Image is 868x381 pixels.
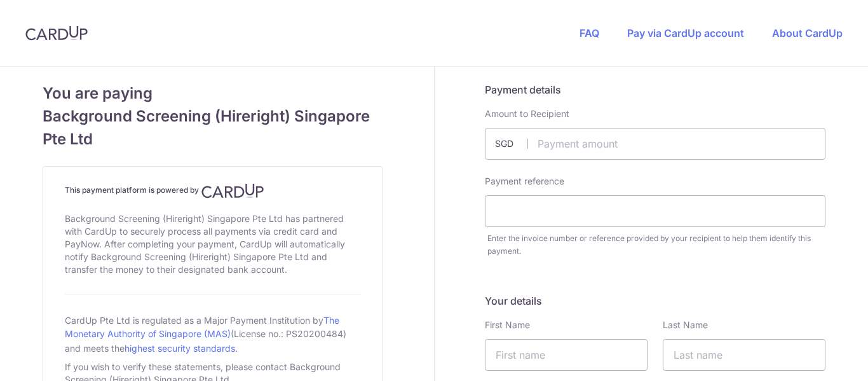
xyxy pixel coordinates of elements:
a: FAQ [580,27,599,39]
div: Enter the invoice number or reference provided by your recipient to help them identify this payment. [487,232,825,258]
div: Background Screening (Hireright) Singapore Pte Ltd has partnered with CardUp to securely process ... [65,210,361,279]
a: Pay via CardUp account [627,27,744,39]
div: CardUp Pte Ltd is regulated as a Major Payment Institution by (License no.: PS20200484) and meets... [65,310,361,358]
span: SGD [495,137,528,150]
label: Amount to Recipient [485,107,569,120]
label: First Name [485,319,530,331]
input: Last name [663,339,825,371]
label: Payment reference [485,175,564,188]
input: First name [485,339,648,371]
input: Payment amount [485,128,825,160]
h4: This payment platform is powered by [65,183,361,198]
img: CardUp [25,25,88,41]
a: highest security standards [125,343,235,354]
h5: Your details [485,293,825,308]
a: About CardUp [772,27,843,39]
label: Last Name [663,319,708,331]
span: Background Screening (Hireright) Singapore Pte Ltd [43,105,383,151]
span: You are paying [43,82,383,105]
h5: Payment details [485,82,825,97]
img: CardUp [201,183,264,198]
